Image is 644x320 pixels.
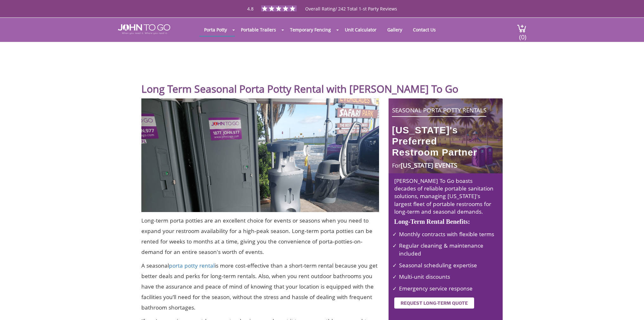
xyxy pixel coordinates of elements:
[519,28,526,41] span: (0)
[401,161,457,170] span: [US_STATE] EVENTS
[394,297,474,309] button: REQUEST LONG-TERM QUOTE
[285,23,336,36] a: Temporary Fencing
[392,177,494,215] p: [PERSON_NAME] To Go boasts decades of reliable portable sanitation solutions, managing [US_STATE]...
[394,270,499,281] li: Multi-unit discounts
[141,215,379,257] p: Long-term porta potties are an excellent choice for events or seasons when you need to expand you...
[394,282,499,292] li: Emergency service response
[118,24,170,34] img: JOHN to go
[392,147,502,158] span: Restroom Partner
[392,124,502,136] span: [US_STATE]'s
[305,6,397,24] span: Overall Rating/ 242 Total 1-st Party Reviews
[408,23,441,36] a: Contact Us
[394,259,499,269] li: Seasonal scheduling expertise
[141,98,379,212] img: Seasonal Long Term Porta Potty Rental Unit
[392,298,474,304] a: REQUEST LONG-TERM QUOTE
[141,67,503,95] h1: Long Term Seasonal Porta Potty Rental with [PERSON_NAME] To Go
[199,23,232,36] a: Porta Potty
[619,295,644,320] button: Live Chat
[390,161,502,169] h4: For
[169,262,215,269] a: porta potty rental
[340,23,381,36] a: Unit Calculator
[394,228,499,238] li: Monthly contracts with flexible terms
[394,218,470,225] b: Long-Term Rental Benefits:
[392,136,502,147] span: Preferred
[141,260,379,313] p: A seasonal is more cost-effective than a short-term rental because you get better deals and perks...
[383,23,407,36] a: Gallery
[390,106,502,113] h2: SEASONAL PORTA POTTY RENTALS
[517,24,526,33] img: cart a
[236,23,281,36] a: Portable Trailers
[394,240,499,257] li: Regular cleaning & maintenance included
[247,6,254,12] span: 4.8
